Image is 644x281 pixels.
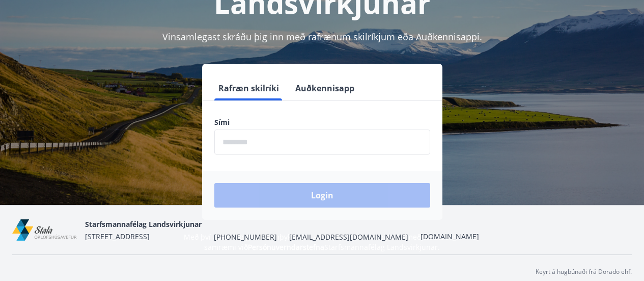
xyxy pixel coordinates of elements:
[214,76,283,100] button: Rafræn skilríki
[12,219,77,241] img: mEl60ZlWq2dfEsT9wIdje1duLb4bJloCzzh6OZwP.png
[536,267,632,276] p: Keyrt á hugbúnaði frá Dorado ehf.
[248,242,324,252] a: Persónuverndarstefna
[85,232,150,241] span: [STREET_ADDRESS]
[162,31,482,43] span: Vinsamlegast skráðu þig inn með rafrænum skilríkjum eða Auðkennisappi.
[421,232,479,241] a: [DOMAIN_NAME]
[85,219,202,229] span: Starfsmannafélag Landsvirkjunar
[289,232,408,242] span: [EMAIL_ADDRESS][DOMAIN_NAME]
[214,117,430,127] label: Sími
[214,232,277,242] span: [PHONE_NUMBER]
[291,76,358,100] button: Auðkennisapp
